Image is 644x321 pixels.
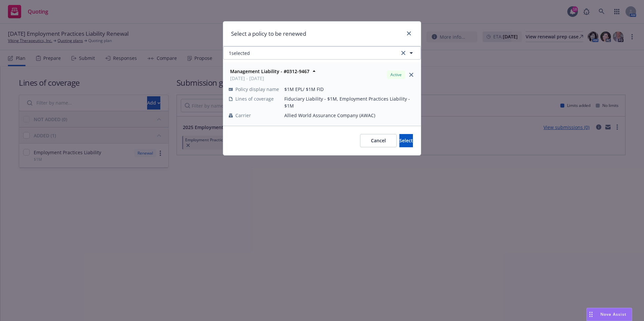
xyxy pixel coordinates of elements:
button: Select [399,134,413,147]
button: Cancel [360,134,397,147]
h1: Select a policy to be renewed [231,29,306,38]
span: Carrier [235,112,251,119]
span: [DATE] - [DATE] [230,75,309,82]
div: Drag to move [587,308,595,321]
span: Nova Assist [600,311,626,317]
span: Policy display name [235,86,279,93]
span: Active [389,72,403,78]
span: Cancel [371,137,386,144]
a: close [407,71,415,79]
span: $1M EPL/ $1M FID [284,86,415,93]
a: close [405,29,413,37]
span: Allied World Assurance Company (AWAC) [284,112,415,119]
button: Nova Assist [586,308,632,321]
span: Select [399,137,413,144]
span: 1 selected [229,50,250,57]
button: 1selectedclear selection [223,46,421,60]
strong: Management Liability - #0312-9467 [230,68,309,74]
span: Lines of coverage [235,95,274,102]
a: clear selection [399,49,407,57]
span: Fiduciary Liability - $1M, Employment Practices Liability - $1M [284,95,415,109]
